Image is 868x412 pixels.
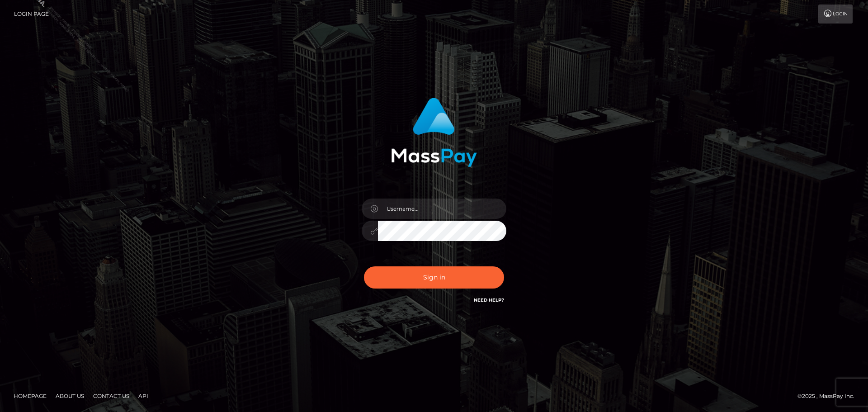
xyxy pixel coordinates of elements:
[10,389,50,403] a: Homepage
[391,98,477,167] img: MassPay Login
[364,266,504,289] button: Sign in
[135,389,152,403] a: API
[14,5,49,24] a: Login Page
[90,389,133,403] a: Contact Us
[378,199,506,219] input: Username...
[52,389,88,403] a: About Us
[818,5,853,24] a: Login
[797,391,861,401] div: © 2025 , MassPay Inc.
[474,297,504,303] a: Need Help?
